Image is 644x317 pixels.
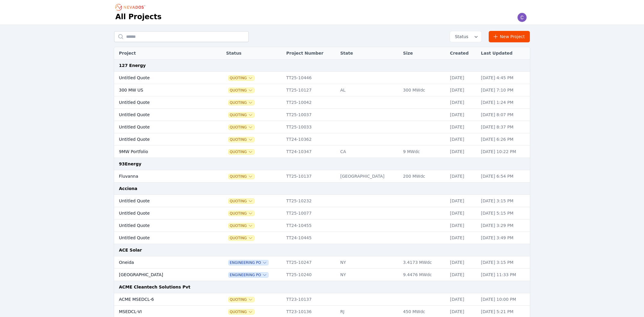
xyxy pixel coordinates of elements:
td: 9 MWdc [400,146,447,158]
th: Last Updated [478,47,530,59]
tr: OneidaEngineering POTT25-10247NY3.4173 MWdc[DATE][DATE] 3:15 PM [114,256,530,269]
button: Quoting [229,199,254,204]
td: [DATE] 3:29 PM [478,219,530,232]
td: [DATE] 5:15 PM [478,207,530,219]
td: Untitled Quote [114,195,208,207]
button: Engineering PO [229,273,268,277]
tr: Untitled QuoteQuotingTT25-10077[DATE][DATE] 5:15 PM [114,207,530,219]
tr: Untitled QuoteQuotingTT25-10033[DATE][DATE] 8:37 PM [114,121,530,133]
td: [DATE] [447,96,478,109]
td: [DATE] [447,133,478,146]
tr: Untitled QuoteQuotingTT25-10037[DATE][DATE] 8:07 PM [114,109,530,121]
button: Engineering PO [229,260,268,265]
td: [DATE] 8:07 PM [478,109,530,121]
button: Quoting [229,149,254,154]
td: [DATE] [447,146,478,158]
button: Quoting [229,137,254,142]
td: [DATE] [447,109,478,121]
td: TT24-10347 [283,146,337,158]
td: TT24-10362 [283,133,337,146]
td: [GEOGRAPHIC_DATA] [337,170,400,183]
button: Quoting [229,223,254,228]
td: [GEOGRAPHIC_DATA] [114,269,208,281]
th: State [337,47,400,59]
button: Quoting [229,125,254,130]
td: 93Energy [114,158,530,170]
td: [DATE] 6:54 PM [478,170,530,183]
tr: [GEOGRAPHIC_DATA]Engineering POTT25-10240NY9.4476 MWdc[DATE][DATE] 11:33 PM [114,269,530,281]
td: Untitled Quote [114,96,208,109]
td: Untitled Quote [114,72,208,84]
td: [DATE] [447,232,478,244]
th: Status [223,47,283,59]
td: NY [337,256,400,269]
td: [DATE] 1:24 PM [478,96,530,109]
span: Quoting [229,174,254,179]
button: Quoting [229,236,254,240]
td: ACME Cleantech Solutions Pvt [114,281,530,293]
td: [DATE] [447,293,478,306]
td: [DATE] [447,256,478,269]
td: Untitled Quote [114,133,208,146]
td: [DATE] 3:49 PM [478,232,530,244]
td: 9MW Portfolio [114,146,208,158]
td: TT25-10042 [283,96,337,109]
td: [DATE] [447,207,478,219]
td: [DATE] [447,84,478,96]
td: Untitled Quote [114,109,208,121]
button: Quoting [229,88,254,93]
button: Quoting [229,309,254,314]
tr: FluvannaQuotingTT25-10137[GEOGRAPHIC_DATA]200 MWdc[DATE][DATE] 6:54 PM [114,170,530,183]
button: Quoting [229,211,254,216]
tr: Untitled QuoteQuotingTT25-10446[DATE][DATE] 4:45 PM [114,72,530,84]
td: TT25-10232 [283,195,337,207]
button: Quoting [229,113,254,117]
td: Acciona [114,183,530,195]
tr: Untitled QuoteQuotingTT24-10455[DATE][DATE] 3:29 PM [114,219,530,232]
td: 127 Energy [114,59,530,72]
tr: Untitled QuoteQuotingTT24-10445[DATE][DATE] 3:49 PM [114,232,530,244]
td: [DATE] 10:22 PM [478,146,530,158]
tr: 9MW PortfolioQuotingTT24-10347CA9 MWdc[DATE][DATE] 10:22 PM [114,146,530,158]
th: Project [114,47,208,59]
span: Quoting [229,76,254,80]
h1: All Projects [115,12,162,22]
td: TT25-10446 [283,72,337,84]
tr: Untitled QuoteQuotingTT25-10232[DATE][DATE] 3:15 PM [114,195,530,207]
tr: Untitled QuoteQuotingTT25-10042[DATE][DATE] 1:24 PM [114,96,530,109]
td: 200 MWdc [400,170,447,183]
td: [DATE] 6:26 PM [478,133,530,146]
td: [DATE] 7:10 PM [478,84,530,96]
img: Carl Jackson [517,13,527,22]
td: [DATE] 10:00 PM [478,293,530,306]
td: ACME MSEDCL-6 [114,293,208,306]
td: [DATE] 4:45 PM [478,72,530,84]
button: Status [450,31,481,42]
td: Untitled Quote [114,219,208,232]
td: AL [337,84,400,96]
button: Quoting [229,100,254,105]
td: TT25-10037 [283,109,337,121]
tr: ACME MSEDCL-6QuotingTT23-10137[DATE][DATE] 10:00 PM [114,293,530,306]
td: TT25-10137 [283,170,337,183]
tr: 300 MW USQuotingTT25-10127AL300 MWdc[DATE][DATE] 7:10 PM [114,84,530,96]
td: [DATE] 3:15 PM [478,256,530,269]
td: Untitled Quote [114,121,208,133]
th: Created [447,47,478,59]
td: TT23-10137 [283,293,337,306]
td: ACE Solar [114,244,530,256]
tr: Untitled QuoteQuotingTT24-10362[DATE][DATE] 6:26 PM [114,133,530,146]
td: TT25-10240 [283,269,337,281]
td: [DATE] [447,219,478,232]
td: Fluvanna [114,170,208,183]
